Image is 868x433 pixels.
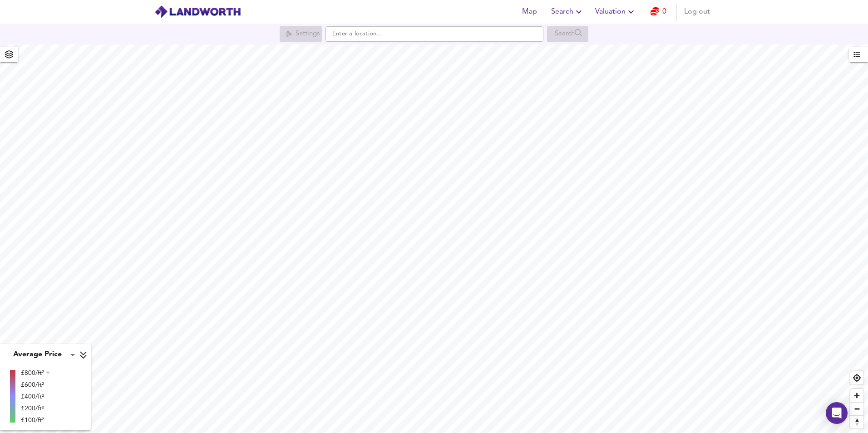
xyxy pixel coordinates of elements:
button: Reset bearing to north [850,415,863,428]
span: Search [551,5,584,18]
img: logo [154,5,241,19]
div: £800/ft² + [21,369,50,378]
div: £100/ft² [21,416,50,425]
div: £400/ft² [21,392,50,401]
span: Log out [684,5,710,18]
div: Search for a location first or explore the map [280,26,322,42]
span: Map [518,5,540,18]
div: Open Intercom Messenger [826,402,848,424]
button: Valuation [592,3,640,21]
input: Enter a location... [325,26,543,42]
div: £200/ft² [21,404,50,413]
div: Average Price [8,348,78,362]
button: Search [547,3,588,21]
button: Zoom out [850,402,863,415]
button: Zoom in [850,389,863,402]
button: Map [515,3,544,21]
span: Valuation [595,5,636,18]
span: Reset bearing to north [850,416,863,428]
button: Find my location [850,371,863,384]
button: 0 [644,3,673,21]
div: £600/ft² [21,380,50,389]
button: Log out [681,3,714,21]
div: Search for a location first or explore the map [547,26,588,42]
a: 0 [651,5,666,18]
span: Zoom out [850,403,863,415]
